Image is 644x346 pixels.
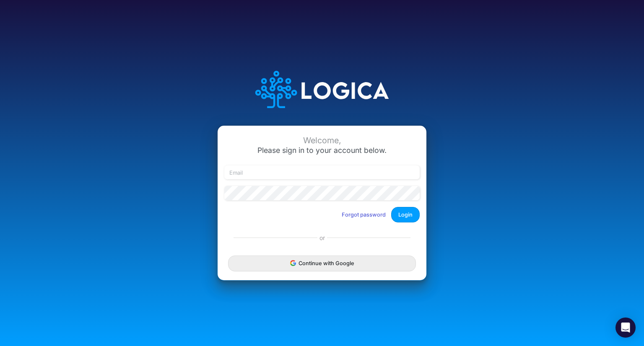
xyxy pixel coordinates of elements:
[391,207,420,222] button: Login
[224,136,420,145] div: Welcome,
[615,318,636,338] div: Open Intercom Messenger
[336,208,391,222] button: Forgot password
[257,146,387,155] span: Please sign in to your account below.
[228,256,416,271] button: Continue with Google
[224,165,420,180] input: Email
